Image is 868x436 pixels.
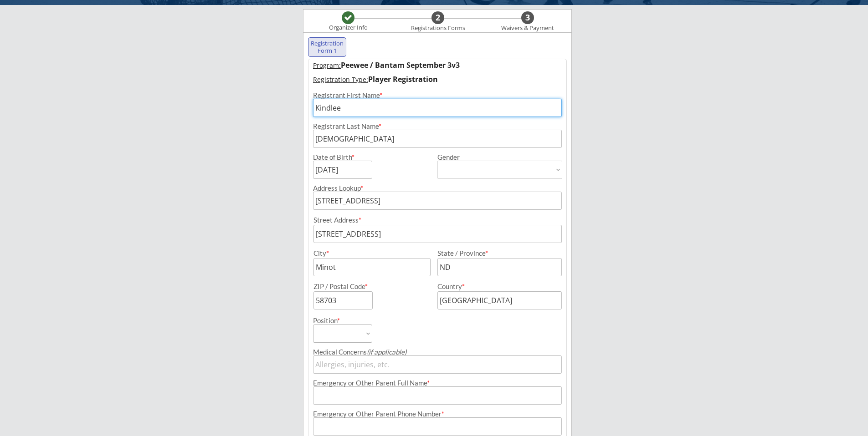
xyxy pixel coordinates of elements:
div: State / Province [437,250,551,257]
em: (if applicable) [367,348,406,356]
div: ZIP / Postal Code [313,283,429,290]
div: Street Address [313,217,562,223]
u: Program: [313,61,341,70]
div: Address Lookup [313,185,562,192]
div: Registration Form 1 [310,40,344,54]
u: Registration Type: [313,75,368,84]
div: Emergency or Other Parent Phone Number [313,411,562,417]
div: Organizer Info [323,24,373,31]
div: Gender [437,154,562,161]
div: City [313,250,429,257]
div: 2 [431,13,444,23]
div: Position [313,317,360,324]
div: Medical Concerns [313,349,562,355]
div: Emergency or Other Parent Full Name [313,380,562,386]
div: Registrations Forms [406,25,469,32]
div: 3 [521,13,534,23]
strong: Player Registration [368,74,438,84]
div: Date of Birth [313,154,360,161]
div: Country [437,283,551,290]
input: Allergies, injuries, etc. [313,355,562,374]
div: Registrant Last Name [313,123,562,130]
div: Registrant First Name [313,92,562,99]
strong: Peewee / Bantam September 3v3 [341,60,460,70]
div: Waivers & Payment [496,25,559,32]
input: Street, City, Province/State [313,192,562,210]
